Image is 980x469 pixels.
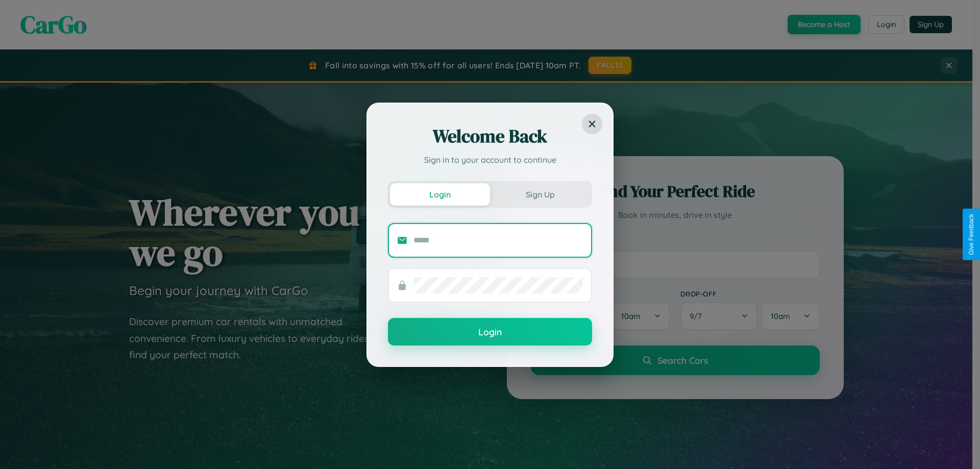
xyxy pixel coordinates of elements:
[388,318,592,345] button: Login
[968,214,975,255] div: Give Feedback
[388,124,592,149] h2: Welcome Back
[388,154,592,166] p: Sign in to your account to continue
[390,183,490,206] button: Login
[490,183,590,206] button: Sign Up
